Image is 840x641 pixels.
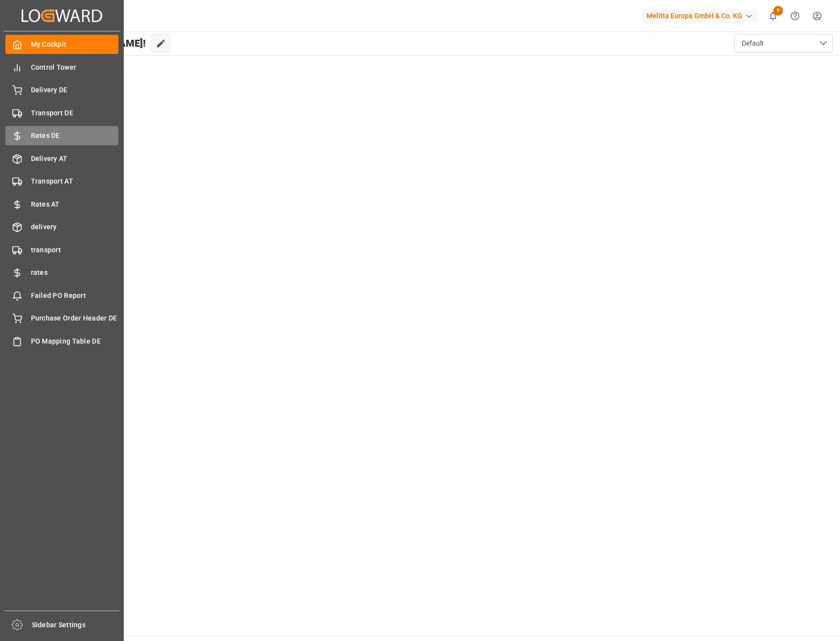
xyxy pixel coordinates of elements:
[643,6,762,25] button: Melitta Europa GmbH & Co. KG
[5,126,118,145] a: Rates DE
[31,245,119,255] span: transport
[31,222,119,232] span: delivery
[734,34,833,53] button: open menu
[5,172,118,191] a: Transport AT
[31,336,119,347] span: PO Mapping Table DE
[742,38,764,49] span: Default
[31,154,119,164] span: Delivery AT
[31,39,119,50] span: My Cockpit
[31,85,119,95] span: Delivery DE
[5,286,118,305] a: Failed PO Report
[5,149,118,168] a: Delivery AT
[5,331,118,350] a: PO Mapping Table DE
[31,108,119,118] span: Transport DE
[5,309,118,328] a: Purchase Order Header DE
[5,263,118,282] a: rates
[32,620,120,630] span: Sidebar Settings
[5,217,118,237] a: delivery
[5,35,118,54] a: My Cockpit
[784,5,806,27] button: Help Center
[31,313,119,323] span: Purchase Order Header DE
[31,131,119,141] span: Rates DE
[5,80,118,100] a: Delivery DE
[31,176,119,187] span: Transport AT
[5,194,118,214] a: Rates AT
[5,57,118,77] a: Control Tower
[762,5,784,27] button: show 9 new notifications
[773,6,783,16] span: 9
[643,9,758,23] div: Melitta Europa GmbH & Co. KG
[31,199,119,210] span: Rates AT
[31,291,119,301] span: Failed PO Report
[5,103,118,122] a: Transport DE
[5,240,118,259] a: transport
[31,62,119,73] span: Control Tower
[31,267,119,278] span: rates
